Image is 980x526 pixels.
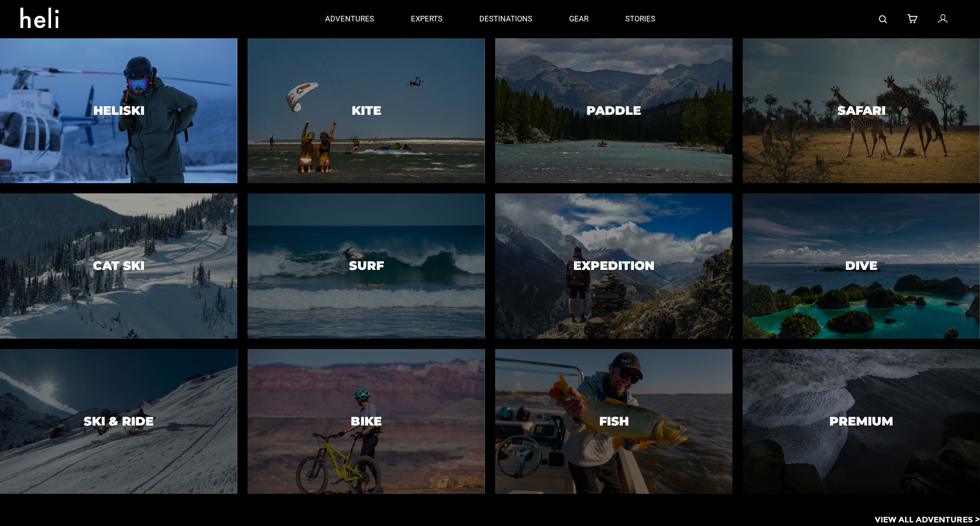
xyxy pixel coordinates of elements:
[352,104,381,117] h3: Kite
[829,415,893,428] h3: Premium
[349,259,384,272] h3: Surf
[599,415,629,428] h3: Fish
[743,349,980,494] a: PremiumPremium image
[479,14,532,24] p: destinations
[586,104,641,117] h3: Paddle
[351,415,382,428] h3: Bike
[93,104,144,117] h3: Heliski
[845,259,877,272] h3: Dive
[879,15,887,23] img: search-bar-icon.svg
[411,14,443,24] p: experts
[93,259,144,272] h3: Cat Ski
[325,14,374,24] p: adventures
[84,415,154,428] h3: Ski & Ride
[875,514,980,526] p: View All Adventures >
[573,259,654,272] h3: Expedition
[838,104,886,117] h3: Safari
